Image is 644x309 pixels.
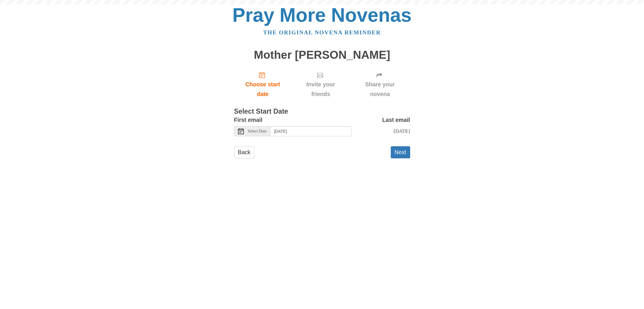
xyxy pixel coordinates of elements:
[234,67,292,102] a: Choose start date
[291,67,350,102] div: Click "Next" to confirm your start date first.
[240,80,286,99] span: Choose start date
[350,67,410,102] div: Click "Next" to confirm your start date first.
[232,4,412,26] a: Pray More Novenas
[234,108,410,115] h3: Select Start Date
[234,146,254,158] a: Back
[234,49,410,61] h1: Mother [PERSON_NAME]
[263,29,381,36] a: The original novena reminder
[297,80,344,99] span: Invite your friends
[234,115,263,125] label: First email
[248,129,267,133] span: Select Date
[393,128,410,134] span: [DATE]
[391,146,410,158] button: Next
[356,80,404,99] span: Share your novena
[382,115,410,125] label: Last email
